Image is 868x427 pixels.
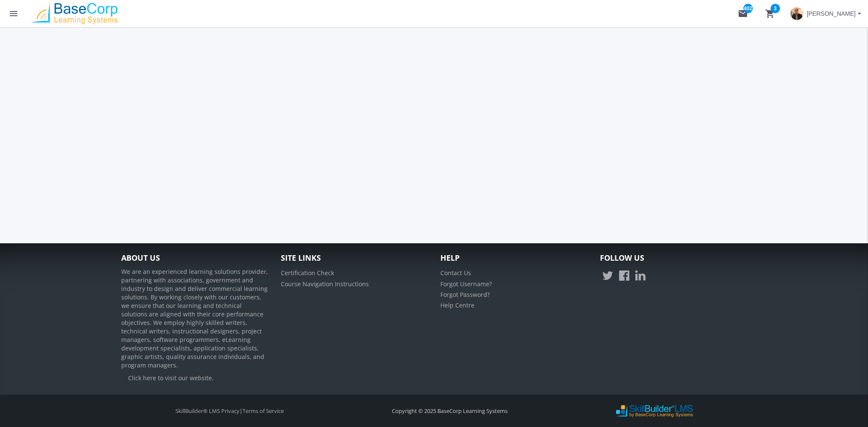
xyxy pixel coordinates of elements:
[9,9,19,19] mat-icon: menu
[281,254,428,262] h4: Site Links
[342,407,557,415] div: Copyright © 2025 BaseCorp Learning Systems
[121,254,268,262] h4: About Us
[440,269,471,277] a: Contact Us
[243,407,284,415] a: Terms of Service
[175,407,240,415] a: SkillBuilder® LMS Privacy
[281,280,369,288] a: Course Navigation Instructions
[616,404,693,418] img: SkillBuilder LMS Logo
[440,301,474,309] a: Help Centre
[121,268,268,370] p: We are an experienced learning solutions provider, partnering with associations, government and i...
[126,407,334,415] div: |
[281,269,334,277] a: Certification Check
[765,9,775,19] mat-icon: shopping_cart
[600,254,747,262] h4: Follow Us
[440,280,492,288] a: Forgot Username?
[807,6,856,21] span: [PERSON_NAME]
[440,290,490,299] a: Forgot Password?
[27,3,121,24] img: logo.png
[128,374,214,382] a: Click here to visit our website.
[738,9,748,19] mat-icon: mail
[440,254,587,262] h4: Help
